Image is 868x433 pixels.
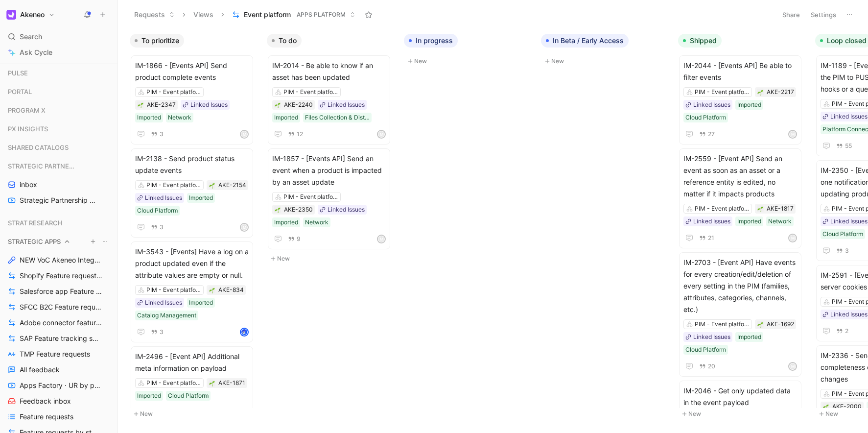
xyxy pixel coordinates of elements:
[297,236,301,242] span: 9
[757,89,764,96] button: 🌱
[305,217,328,227] div: Network
[218,180,246,190] div: AKE-2154
[832,402,862,411] div: AKE-2000
[737,100,761,110] div: Imported
[284,100,313,110] div: AKE-2240
[8,105,46,115] span: PROGRAM X
[274,206,281,213] button: 🌱
[149,222,165,233] button: 3
[286,234,303,244] button: 9
[822,403,829,410] div: 🌱
[697,129,717,140] button: 27
[130,7,179,22] button: Requests
[708,235,714,241] span: 21
[4,300,114,314] a: SFCC B2C Feature requests by status
[328,205,365,215] div: Linked Issues
[20,412,73,422] span: Feature requests
[679,252,801,377] a: IM-2703 - [Event API] Have events for every creation/edit/deletion of every setting in the PIM (f...
[131,148,253,238] a: IM-2138 - Send product status update eventsPIM - Event platformLinked IssuesImportedCloud Platform3M
[4,216,114,233] div: STRAT RESEARCH
[274,101,281,108] div: 🌱
[8,161,76,171] span: STRATEGIC PARTNERSHIP
[767,87,794,97] div: AKE-2217
[4,140,114,155] div: SHARED CATALOGS
[305,113,370,122] div: Files Collection & Distribution
[834,326,850,337] button: 2
[146,180,201,190] div: PIM - Event platform
[297,131,303,137] span: 12
[131,241,253,342] a: IM-3543 - [Events] Have a log on a product updated even if the attribute values are empty or null...
[209,380,215,386] button: 🌱
[135,351,249,374] span: IM-2496 - [Event API] Additional meta information on payload
[189,7,218,22] button: Views
[168,391,209,401] div: Cloud Platform
[541,34,629,48] button: In Beta / Early Access
[135,246,249,281] span: IM-3543 - [Events] Have a log on a product updated even if the attribute values are empty or null.
[149,129,165,140] button: 3
[4,216,114,230] div: STRAT RESEARCH
[834,141,854,151] button: 55
[683,385,797,409] span: IM-2046 - Get only updated data in the event payload
[20,334,101,343] span: SAP Feature tracking status
[241,131,248,138] div: M
[683,257,797,315] span: IM-2703 - [Event API] Have events for every creation/edit/deletion of every setting in the PIM (f...
[147,100,176,110] div: AKE-2347
[241,224,248,231] div: M
[228,7,360,22] button: Event platformAPPS PLATFORM
[189,298,213,308] div: Imported
[695,204,750,214] div: PIM - Event platform
[209,381,215,386] img: 🌱
[190,100,228,110] div: Linked Issues
[6,10,16,20] img: Akeneo
[757,321,764,328] button: 🌱
[416,36,453,46] span: In progress
[768,216,792,226] div: Network
[135,60,249,83] span: IM-1866 - [Events API] Send product complete events
[146,87,201,97] div: PIM - Event platform
[126,29,263,425] div: To prioritizeNew
[209,287,215,293] button: 🌱
[4,66,114,83] div: PULSE
[4,378,114,393] a: Apps Factory · UR by project
[20,302,103,312] span: SFCC B2C Feature requests by status
[209,183,215,189] img: 🌱
[275,207,281,213] img: 🌱
[20,349,90,359] span: TMP Feature requests
[20,47,52,58] span: Ask Cycle
[20,180,37,190] span: inbox
[20,195,96,205] span: Strategic Partnership · UR by project
[400,29,537,72] div: In progressNew
[767,319,794,329] div: AKE-1692
[695,87,750,97] div: PIM - Event platform
[4,103,114,120] div: PROGRAM X
[20,396,71,406] span: Feedback inbox
[4,140,114,158] div: SHARED CATALOGS
[830,216,868,226] div: Linked Issues
[4,362,114,377] a: All feedback
[378,131,385,138] div: M
[4,121,114,139] div: PX INSIGHTS
[138,102,143,108] img: 🌱
[695,319,750,329] div: PIM - Event platform
[137,101,144,108] button: 🌱
[20,287,104,296] span: Salesforce app Feature requests by status
[674,29,811,425] div: ShippedNew
[693,100,730,110] div: Linked Issues
[218,285,244,295] div: AKE-834
[697,233,716,243] button: 21
[378,236,385,242] div: M
[683,60,797,83] span: IM-2044 - [Events API] Be able to filter events
[834,245,851,256] button: 3
[160,131,164,137] span: 3
[131,55,253,144] a: IM-1866 - [Events API] Send product complete eventsPIM - Event platformLinked IssuesImportedNetwo...
[553,36,624,46] span: In Beta / Early Access
[283,87,338,97] div: PIM - Event platform
[160,224,164,230] span: 3
[683,153,797,200] span: IM-2559 - [Event API] Send an event as soon as an asset or a reference entity is edited, no matte...
[218,378,245,388] div: AKE-1871
[286,129,305,140] button: 12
